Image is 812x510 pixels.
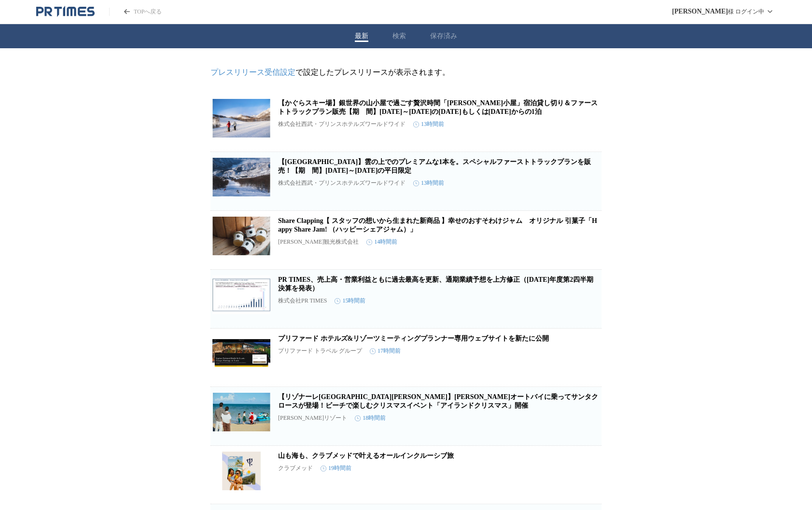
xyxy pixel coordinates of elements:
[413,120,444,128] time: 13時間前
[278,217,597,233] a: Share Clapping【 スタッフの想いから生まれた新商品 】幸せのおすそわけジャム オリジナル 引菓子「Happy Share Jam! （ハッピーシェアジャム）」
[366,238,397,246] time: 14時間前
[278,238,359,246] p: [PERSON_NAME]観光株式会社
[430,32,457,41] button: 保存済み
[36,6,95,17] a: PR TIMESのトップページはこちら
[370,347,401,355] time: 17時間前
[278,414,347,422] p: [PERSON_NAME]リゾート
[278,335,549,342] a: プリファード ホテルズ&リゾーツミーティングプランナー専用ウェブサイトを新たに公開
[109,8,162,16] a: PR TIMESのトップページはこちら
[278,99,598,115] a: 【かぐらスキー場】銀世界の山小屋で過ごす贅沢時間「[PERSON_NAME]小屋」宿泊貸し切り＆ファーストトラックプラン販売【期 間】[DATE]～[DATE]の[DATE]もしくは[DATE]...
[672,8,728,15] span: [PERSON_NAME]
[212,452,270,490] img: 山も海も、クラブメッドで叶えるオールインクルーシブ旅
[210,68,602,78] p: で設定したプレスリリースが表示されます。
[212,217,270,255] img: Share Clapping【 スタッフの想いから生まれた新商品 】幸せのおすそわけジャム オリジナル 引菓子「Happy Share Jam! （ハッピーシェアジャム）」
[278,276,593,292] a: PR TIMES、売上高・営業利益ともに過去最高を更新、通期業績予想を上方修正（[DATE]年度第2四半期決算を発表）
[278,179,406,187] p: 株式会社西武・プリンスホテルズワールドワイド
[355,414,386,422] time: 18時間前
[212,334,270,373] img: プリファード ホテルズ&リゾーツミーティングプランナー専用ウェブサイトを新たに公開
[278,347,362,355] p: プリファード トラベル グループ
[212,158,270,196] img: 【六日町八海山スキー場】雲の上でのプレミアムな1本を。スペシャルファーストトラックプランを販売！【期 間】2026年1月13日(火)～2月13日(金)の平日限定
[278,297,327,305] p: 株式会社PR TIMES
[392,32,406,41] button: 検索
[413,179,444,187] time: 13時間前
[210,68,295,76] a: プレスリリース受信設定
[278,452,454,459] a: 山も海も、クラブメッドで叶えるオールインクルーシブ旅
[335,297,365,305] time: 15時間前
[212,393,270,431] img: 【リゾナーレ小浜島】水上オートバイに乗ってサンタクロースが登場！ビーチで楽しむクリスマスイベント「アイランドクリスマス」開催
[278,393,598,409] a: 【リゾナーレ[GEOGRAPHIC_DATA][PERSON_NAME]】[PERSON_NAME]オートバイに乗ってサンタクロースが登場！ビーチで楽しむクリスマスイベント「アイランドクリスマス」開催
[321,464,351,472] time: 19時間前
[278,120,406,128] p: 株式会社西武・プリンスホテルズワールドワイド
[212,276,270,314] img: PR TIMES、売上高・営業利益ともに過去最高を更新、通期業績予想を上方修正（2025年度第2四半期決算を発表）
[278,158,591,174] a: 【[GEOGRAPHIC_DATA]】雲の上でのプレミアムな1本を。スペシャルファーストトラックプランを販売！【期 間】[DATE]～[DATE]の平日限定
[355,32,368,41] button: 最新
[212,99,270,138] img: 【かぐらスキー場】銀世界の山小屋で過ごす贅沢時間「和田小屋」宿泊貸し切り＆ファーストトラックプラン販売【期 間】2026年1月13日(火)～3月25日(水)の火曜日もしくは水曜日からの1泊
[278,464,313,472] p: クラブメッド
